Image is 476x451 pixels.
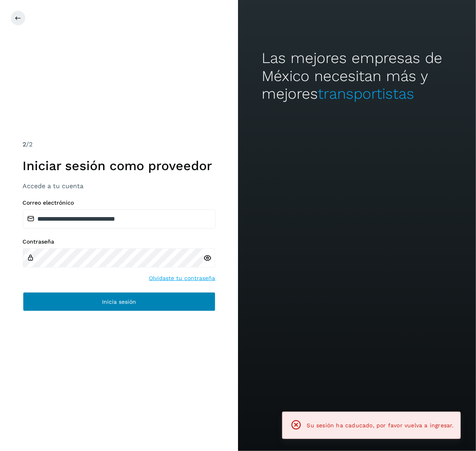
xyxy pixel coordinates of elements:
span: 2 [23,140,26,148]
span: transportistas [318,85,414,102]
a: Olvidaste tu contraseña [149,274,216,282]
h2: Las mejores empresas de México necesitan más y mejores [262,49,452,103]
span: Su sesión ha caducado, por favor vuelva a ingresar. [307,422,454,429]
span: Inicia sesión [102,299,136,305]
h3: Accede a tu cuenta [23,182,216,190]
h1: Iniciar sesión como proveedor [23,158,216,173]
button: Inicia sesión [23,292,216,311]
div: /2 [23,140,216,149]
label: Correo electrónico [23,199,216,206]
label: Contraseña [23,238,216,245]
